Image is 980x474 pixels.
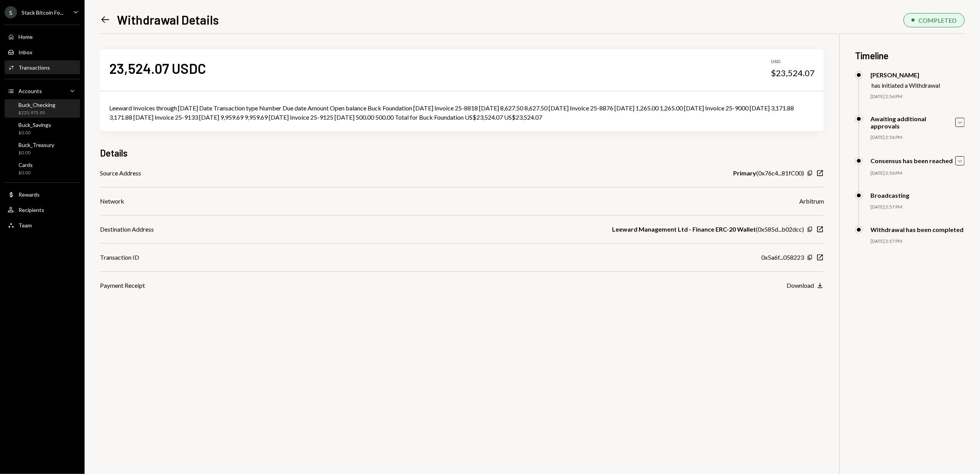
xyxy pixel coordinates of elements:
[612,225,756,234] b: Leeward Management Ltd - Finance ERC-20 Wallet
[5,30,80,43] a: Home
[5,60,80,74] a: Transactions
[18,102,55,108] div: Buck_Checking
[18,49,32,55] div: Inbox
[870,157,953,164] div: Consensus has been reached
[870,115,955,130] div: Awaiting additional approvals
[918,17,957,24] div: COMPLETED
[117,12,219,27] h1: Withdrawal Details
[870,170,965,177] div: [DATE] 2:56 PM
[5,218,80,232] a: Team
[109,103,815,122] div: Leeward Invoices through [DATE] Date Transaction type Number Due date Amount Open balance Buck Fo...
[787,282,814,289] div: Download
[18,110,55,116] div: $225,975.93
[799,197,824,206] div: Arbitrum
[100,197,124,206] div: Network
[5,6,17,18] div: S
[100,225,154,234] div: Destination Address
[870,93,965,100] div: [DATE] 2:56 PM
[18,122,51,128] div: Buck_Savings
[18,191,40,198] div: Rewards
[18,162,33,168] div: Cards
[5,84,80,98] a: Accounts
[872,82,940,89] div: has initiated a Withdrawal
[100,169,141,178] div: Source Address
[5,139,80,158] a: Buck_Treasury$0.00
[5,99,80,118] a: Buck_Checking$225,975.93
[100,253,139,262] div: Transaction ID
[5,119,80,138] a: Buck_Savings$0.00
[870,238,965,245] div: [DATE] 2:57 PM
[100,147,128,159] h3: Details
[18,170,33,176] div: $0.00
[18,207,44,213] div: Recipients
[870,204,965,210] div: [DATE] 2:57 PM
[612,225,804,234] div: ( 0x585d...b02dcc )
[5,187,80,201] a: Rewards
[870,192,909,199] div: Broadcasting
[771,58,815,65] div: USD
[18,130,51,136] div: $0.00
[22,9,63,16] div: Stack Bitcoin Fo...
[18,222,32,229] div: Team
[18,150,54,156] div: $0.00
[787,282,824,290] button: Download
[18,33,33,40] div: Home
[18,64,50,71] div: Transactions
[5,45,80,59] a: Inbox
[771,68,815,78] div: $23,524.07
[5,203,80,217] a: Recipients
[870,226,963,233] div: Withdrawal has been completed
[18,142,54,148] div: Buck_Treasury
[109,60,206,77] div: 23,524.07 USDC
[855,49,965,62] h3: Timeline
[733,169,756,178] b: Primary
[761,253,804,262] div: 0x5a6f...058223
[870,71,940,78] div: [PERSON_NAME]
[733,169,804,178] div: ( 0x76c4...81fC00 )
[5,159,80,178] a: Cards$0.00
[18,88,42,94] div: Accounts
[870,134,965,141] div: [DATE] 2:56 PM
[100,281,145,290] div: Payment Receipt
